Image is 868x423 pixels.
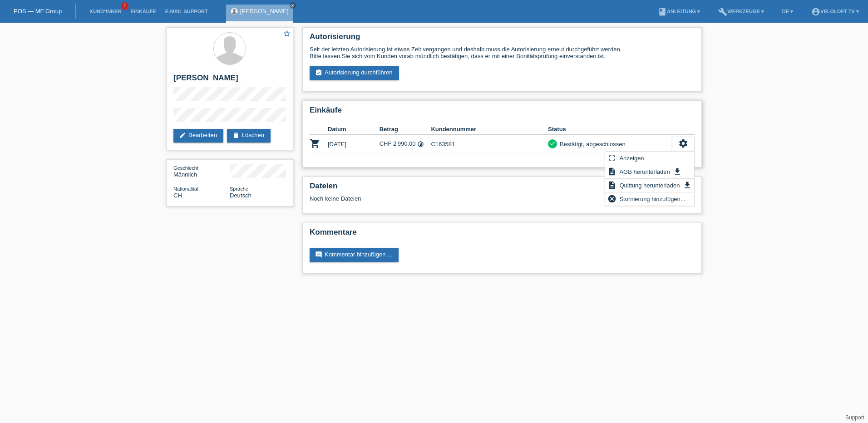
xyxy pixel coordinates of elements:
[673,167,682,176] i: get_app
[161,9,212,14] a: E-Mail Support
[232,132,240,139] i: delete
[618,152,645,163] span: Anzeigen
[845,414,864,421] a: Support
[173,164,230,178] div: Männlich
[658,7,667,16] i: book
[85,9,126,14] a: Kund*innen
[121,2,128,10] span: 1
[310,106,695,119] h2: Einkäufe
[240,8,289,15] a: [PERSON_NAME]
[230,192,252,199] span: Deutsch
[417,141,424,148] i: 24 Raten
[310,195,587,202] div: Noch keine Dateien
[618,166,671,177] span: AGB herunterladen
[283,30,291,38] i: star_border
[126,9,160,14] a: Einkäufe
[227,129,271,143] a: deleteLöschen
[310,248,399,262] a: commentKommentar hinzufügen ...
[328,124,380,135] th: Datum
[807,9,863,14] a: account_circleVeloLoft TV ▾
[557,139,626,149] div: Bestätigt, abgeschlossen
[653,9,705,14] a: bookAnleitung ▾
[310,66,399,80] a: assignment_turned_inAutorisierung durchführen
[380,124,431,135] th: Betrag
[811,7,820,16] i: account_circle
[230,186,248,192] span: Sprache
[173,74,286,87] h2: [PERSON_NAME]
[778,9,798,14] a: DE ▾
[173,165,198,171] span: Geschlecht
[328,135,380,153] td: [DATE]
[549,140,556,147] i: check
[607,153,616,162] i: fullscreen
[173,192,182,199] span: Schweiz
[179,132,186,139] i: edit
[173,129,223,143] a: editBearbeiten
[607,167,616,176] i: description
[315,69,322,76] i: assignment_turned_in
[310,46,695,59] div: Seit der letzten Autorisierung ist etwas Zeit vergangen und deshalb muss die Autorisierung erneut...
[173,186,198,192] span: Nationalität
[310,138,321,149] i: POSP00023069
[290,2,296,9] a: close
[380,135,431,153] td: CHF 2'990.00
[310,228,695,241] h2: Kommentare
[548,124,672,135] th: Status
[718,7,727,16] i: build
[291,3,295,8] i: close
[283,30,291,39] a: star_border
[431,124,548,135] th: Kundennummer
[310,182,695,195] h2: Dateien
[431,135,548,153] td: C163581
[678,138,688,148] i: settings
[315,251,322,258] i: comment
[714,9,769,14] a: buildWerkzeuge ▾
[310,32,695,46] h2: Autorisierung
[14,8,62,15] a: POS — MF Group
